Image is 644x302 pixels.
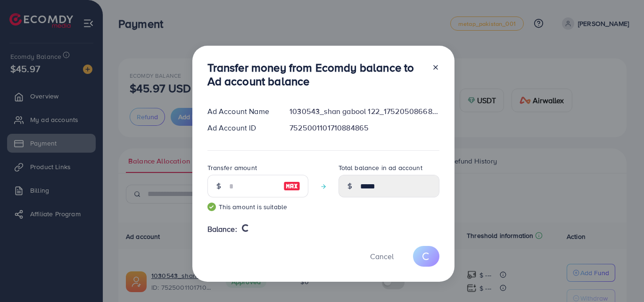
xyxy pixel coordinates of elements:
img: guide [207,203,216,211]
small: This amount is suitable [207,202,308,212]
span: Cancel [370,251,394,261]
img: image [283,180,300,192]
div: Ad Account ID [200,122,282,133]
div: 7525001101710884865 [282,122,446,133]
div: 1030543_shan gabool 122_1752050866845 [282,106,446,117]
label: Total balance in ad account [339,163,422,172]
div: Ad Account Name [200,106,282,117]
span: Balance: [207,224,237,235]
label: Transfer amount [207,163,257,172]
iframe: Chat [604,260,637,295]
button: Cancel [358,246,405,266]
h3: Transfer money from Ecomdy balance to Ad account balance [207,61,424,88]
